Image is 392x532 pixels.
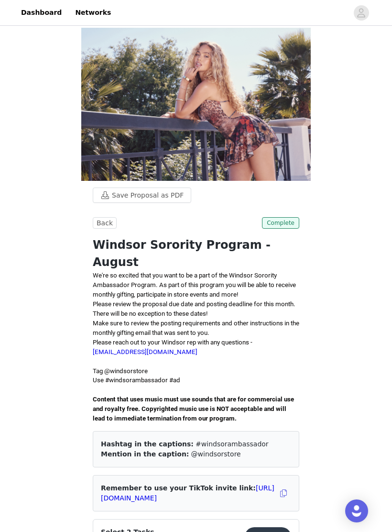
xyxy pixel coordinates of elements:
[262,217,299,229] span: Complete
[345,499,368,522] div: Open Intercom Messenger
[93,217,117,229] button: Back
[93,367,148,375] span: Tag @windsorstore
[191,450,241,458] span: @windsorstore
[93,188,191,203] button: Save Proposal as PDF
[93,236,299,271] h1: Windsor Sorority Program - August
[15,2,67,23] a: Dashboard
[93,396,295,422] span: Content that uses music must use sounds that are for commercial use and royalty free. Copyrighted...
[93,300,295,317] span: Please review the proposal due date and posting deadline for this month. There will be no excepti...
[93,320,299,336] span: Make sure to review the posting requirements and other instructions in the monthly gifting email ...
[196,440,269,448] span: #windsorambassador
[357,5,366,21] div: avatar
[101,484,274,502] a: [URL][DOMAIN_NAME]
[69,2,117,23] a: Networks
[101,440,194,448] span: Hashtag in the captions:
[93,377,180,384] span: Use #windsorambassador #ad
[93,339,252,355] span: Please reach out to your Windsor rep with any questions -
[93,272,296,298] span: We're so excited that you want to be a part of the Windsor Sorority Ambassador Program. As part o...
[81,28,311,181] img: campaign image
[101,484,274,502] span: Remember to use your TikTok invite link:
[93,348,197,355] a: [EMAIL_ADDRESS][DOMAIN_NAME]
[101,450,189,458] span: Mention in the caption:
